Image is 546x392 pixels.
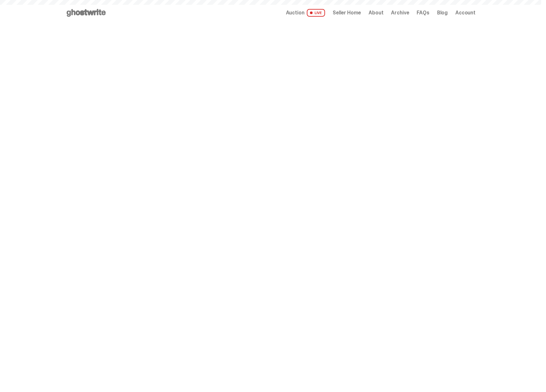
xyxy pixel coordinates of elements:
[307,9,325,17] span: LIVE
[286,9,325,17] a: Auction LIVE
[417,10,429,15] a: FAQs
[437,10,448,15] a: Blog
[286,10,305,15] span: Auction
[333,10,361,15] a: Seller Home
[391,10,409,15] a: Archive
[369,10,383,15] a: About
[455,10,476,15] a: Account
